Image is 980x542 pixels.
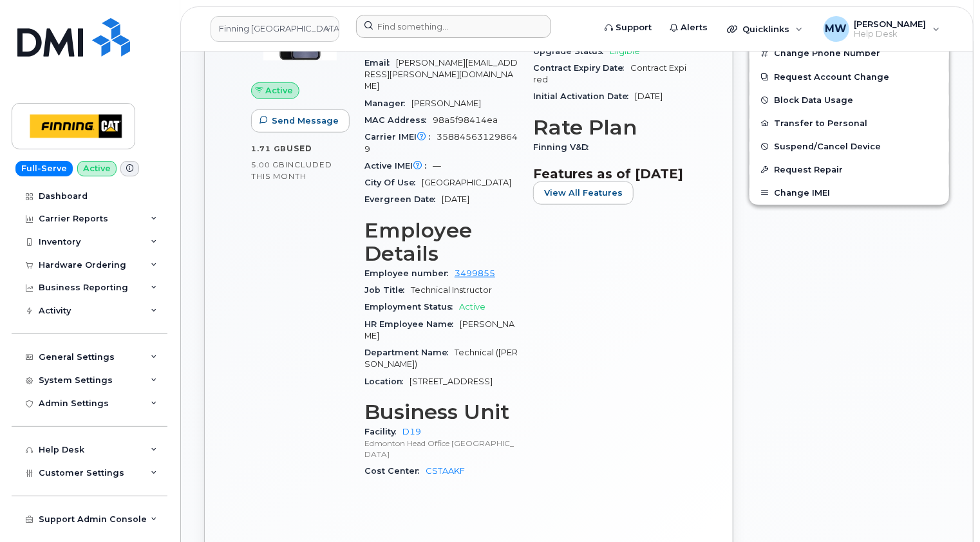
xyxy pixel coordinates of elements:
span: Active [266,84,294,97]
span: — [433,161,441,171]
span: 5.00 GB [251,160,285,169]
span: [PERSON_NAME] [411,98,481,108]
span: Finning V&D [533,142,595,152]
span: Active IMEI [364,161,433,171]
h3: Business Unit [364,400,518,424]
button: Suspend/Cancel Device [749,135,949,158]
span: Job Title [364,285,411,295]
span: Initial Activation Date [533,91,635,101]
button: Block Data Usage [749,89,949,112]
span: Support [616,21,652,34]
a: Support [596,15,661,41]
button: View All Features [533,182,634,205]
span: [DATE] [635,91,663,101]
span: Eligible [610,46,640,56]
span: Location [364,377,410,386]
span: Facility [364,427,402,436]
button: Request Repair [749,158,949,182]
span: Active [459,302,485,312]
a: CSTAAKF [426,466,465,476]
a: D19 [402,427,421,436]
span: [PERSON_NAME][EMAIL_ADDRESS][PERSON_NAME][DOMAIN_NAME] [364,58,518,91]
div: Matthew Walshe [815,16,949,42]
span: Carrier IMEI [364,132,437,142]
span: [GEOGRAPHIC_DATA] [422,178,511,187]
span: included this month [251,160,332,181]
span: Department Name [364,348,455,357]
span: Email [364,58,396,68]
button: Change IMEI [749,182,949,205]
button: Transfer to Personal [749,112,949,135]
span: Send Message [272,115,339,127]
button: Send Message [251,109,350,133]
span: 1.71 GB [251,144,287,153]
span: 98a5f98414ea [433,115,498,125]
span: Contract Expiry Date [533,63,630,73]
h3: Employee Details [364,219,518,265]
span: MAC Address [364,115,433,125]
span: Technical Instructor [411,285,492,295]
a: Alerts [661,15,717,41]
span: Suspend/Cancel Device [774,142,881,151]
h3: Rate Plan [533,116,686,139]
span: Evergreen Date [364,194,442,204]
p: Edmonton Head Office [GEOGRAPHIC_DATA] [364,438,518,460]
span: HR Employee Name [364,319,460,329]
span: 358845631298649 [364,132,518,153]
span: [STREET_ADDRESS] [410,377,493,386]
span: used [287,144,312,153]
a: 3499855 [455,268,495,278]
div: Quicklinks [718,16,812,42]
h3: Features as of [DATE] [533,166,686,182]
span: View All Features [544,187,623,199]
span: Help Desk [854,29,927,39]
button: Change Phone Number [749,42,949,65]
span: [DATE] [442,194,469,204]
span: Employment Status [364,302,459,312]
span: [PERSON_NAME] [854,19,927,29]
span: Manager [364,98,411,108]
span: Alerts [681,21,708,34]
span: Upgrade Status [533,46,610,56]
span: City Of Use [364,178,422,187]
span: Quicklinks [742,24,789,34]
span: [PERSON_NAME] [364,319,514,341]
a: Finning Canada [211,16,339,42]
span: Employee number [364,268,455,278]
input: Find something... [356,15,551,38]
button: Request Account Change [749,66,949,89]
span: Cost Center [364,466,426,476]
span: MW [825,21,847,37]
